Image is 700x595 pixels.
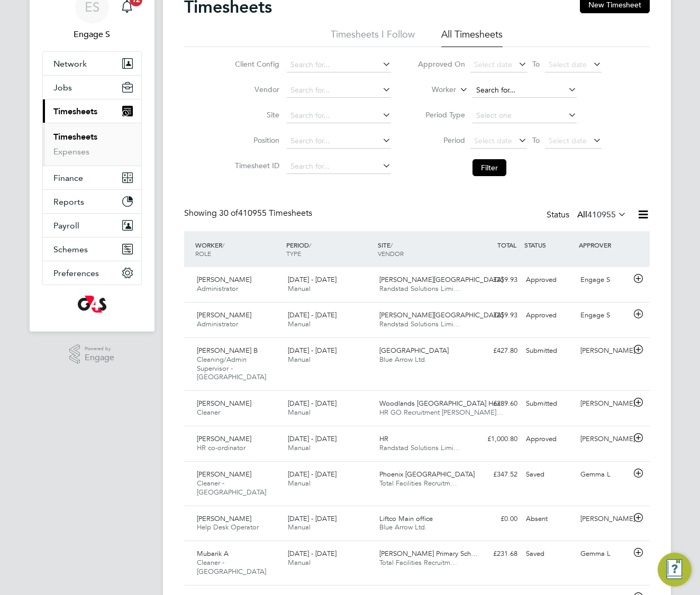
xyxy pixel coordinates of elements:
a: Timesheets [53,132,97,142]
span: Woodlands [GEOGRAPHIC_DATA] Hos… [379,399,507,408]
div: Submitted [522,342,577,360]
div: STATUS [522,235,577,254]
span: Manual [288,479,311,488]
div: Engage S [576,307,631,324]
span: Total Facilities Recruitm… [379,558,457,567]
span: [DATE] - [DATE] [288,470,337,479]
label: Position [232,135,279,145]
span: 30 of [219,208,238,218]
span: Preferences [53,268,99,278]
span: [PERSON_NAME] [197,470,251,479]
div: APPROVER [576,235,631,254]
button: Network [43,52,141,75]
label: Period [417,135,465,145]
span: [DATE] - [DATE] [288,310,337,319]
span: Timesheets [53,106,97,116]
span: [PERSON_NAME] [197,434,251,443]
span: [PERSON_NAME] [197,399,251,408]
span: [DATE] - [DATE] [288,346,337,355]
span: Payroll [53,221,79,231]
button: Preferences [43,261,141,285]
div: Saved [522,466,577,483]
div: £0.00 [467,510,522,528]
div: SITE [375,235,467,263]
span: Network [53,59,87,69]
li: All Timesheets [441,28,503,47]
label: Worker [408,85,456,95]
span: To [529,133,543,147]
input: Search for... [287,134,391,149]
span: Manual [288,558,311,567]
span: [PERSON_NAME] B [197,346,258,355]
span: Administrator [197,319,238,328]
span: Manual [288,408,311,417]
label: Timesheet ID [232,161,279,170]
input: Search for... [472,83,577,98]
input: Select one [472,108,577,123]
label: All [577,209,626,220]
span: Cleaner - [GEOGRAPHIC_DATA] [197,558,266,576]
li: Timesheets I Follow [331,28,415,47]
img: g4s-logo-retina.png [78,296,106,313]
span: [DATE] - [DATE] [288,275,337,284]
span: Manual [288,355,311,364]
div: Status [547,208,629,223]
span: [PERSON_NAME] [197,275,251,284]
span: Cleaning/Admin Supervisor - [GEOGRAPHIC_DATA] [197,355,266,382]
span: Phoenix [GEOGRAPHIC_DATA] [379,470,475,479]
button: Jobs [43,76,141,99]
span: [DATE] - [DATE] [288,399,337,408]
button: Payroll [43,214,141,237]
div: £259.93 [467,307,522,324]
span: [GEOGRAPHIC_DATA] [379,346,449,355]
div: Saved [522,545,577,563]
span: [PERSON_NAME][GEOGRAPHIC_DATA] [379,275,503,284]
span: ROLE [195,249,211,258]
span: Cleaner - [GEOGRAPHIC_DATA] [197,479,266,497]
button: Timesheets [43,99,141,123]
div: £231.68 [467,545,522,563]
input: Search for... [287,83,391,98]
span: 410955 Timesheets [219,208,312,218]
span: TYPE [286,249,301,258]
div: Gemma L [576,466,631,483]
span: TOTAL [497,241,516,249]
span: Engage [85,353,114,362]
span: [DATE] - [DATE] [288,549,337,558]
span: Liftco Main office [379,514,433,523]
span: Reports [53,197,84,207]
span: Blue Arrow Ltd. [379,523,427,532]
span: Select date [474,136,512,145]
div: Absent [522,510,577,528]
span: Mubarik A [197,549,229,558]
div: [PERSON_NAME] [576,510,631,528]
div: WORKER [193,235,284,263]
button: Schemes [43,237,141,261]
span: Randstad Solutions Limi… [379,284,460,293]
span: [PERSON_NAME] Primary Sch… [379,549,478,558]
div: £259.93 [467,271,522,289]
span: Powered by [85,344,114,353]
span: Finance [53,173,83,183]
span: Manual [288,443,311,452]
div: Approved [522,271,577,289]
div: Gemma L [576,545,631,563]
button: Filter [472,159,506,176]
span: [PERSON_NAME] [197,310,251,319]
span: To [529,57,543,71]
span: / [309,241,311,249]
span: Randstad Solutions Limi… [379,319,460,328]
span: Schemes [53,244,88,254]
span: HR GO Recruitment [PERSON_NAME]… [379,408,503,417]
span: VENDOR [378,249,404,258]
div: Timesheets [43,123,141,166]
div: £1,000.80 [467,431,522,448]
label: Site [232,110,279,120]
span: Administrator [197,284,238,293]
div: Approved [522,307,577,324]
span: HR [379,434,388,443]
span: 410955 [587,209,616,220]
span: [PERSON_NAME] [197,514,251,523]
span: Manual [288,523,311,532]
span: [PERSON_NAME][GEOGRAPHIC_DATA] [379,310,503,319]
